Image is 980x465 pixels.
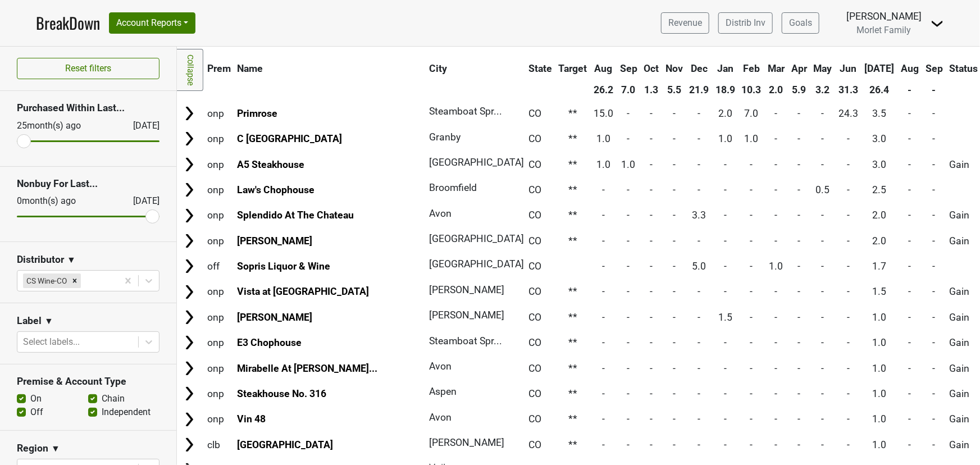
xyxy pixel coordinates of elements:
a: Collapse [177,49,203,91]
span: - [673,337,676,348]
span: CO [528,159,541,170]
a: [PERSON_NAME] [237,312,312,323]
span: - [673,312,676,323]
span: - [602,337,605,348]
a: [GEOGRAPHIC_DATA] [237,439,333,450]
span: 1.0 [873,312,887,323]
span: - [602,388,605,399]
img: Arrow right [181,105,198,122]
span: - [750,337,753,348]
span: - [673,235,676,247]
span: - [602,363,605,374]
span: - [650,159,653,170]
span: - [933,209,936,221]
span: - [909,235,911,247]
span: CO [528,108,541,119]
td: onp [204,101,234,125]
span: 0.5 [816,184,830,195]
span: - [627,286,630,297]
a: C [GEOGRAPHIC_DATA] [237,133,342,144]
span: - [775,184,778,195]
span: - [724,286,727,297]
th: Dec: activate to sort column ascending [687,58,712,79]
span: CO [528,388,541,399]
div: CS Wine-CO [23,273,69,288]
td: off [204,254,234,279]
span: - [698,235,701,247]
span: - [847,261,850,272]
h3: Nonbuy For Last... [17,178,159,190]
span: - [650,184,653,195]
th: 31.3 [836,80,861,100]
img: Arrow right [181,181,198,198]
td: onp [204,177,234,202]
span: Avon [429,361,452,372]
img: Arrow right [181,233,198,249]
span: CO [528,337,541,348]
span: [GEOGRAPHIC_DATA] [429,233,524,244]
span: 1.0 [873,337,887,348]
span: - [750,235,753,247]
span: - [698,388,701,399]
span: - [933,312,936,323]
h3: Region [17,443,48,454]
span: - [750,159,753,170]
label: On [30,392,42,405]
span: - [724,209,727,221]
h3: Distributor [17,254,64,266]
th: Apr: activate to sort column ascending [788,58,810,79]
span: - [847,312,850,323]
th: 26.2 [591,80,616,100]
span: 2.0 [873,235,887,247]
span: - [673,184,676,195]
span: CO [528,184,541,195]
button: Reset filters [17,58,159,79]
img: Arrow right [181,258,198,275]
span: Status [949,63,978,74]
span: 15.0 [594,108,613,119]
span: - [909,108,911,119]
th: Jan: activate to sort column ascending [713,58,738,79]
span: - [933,337,936,348]
span: Granby [429,131,461,143]
a: Vin 48 [237,413,266,425]
span: - [698,363,701,374]
h3: Label [17,315,42,327]
span: - [797,235,800,247]
span: - [724,337,727,348]
img: Arrow right [181,385,198,402]
span: - [627,235,630,247]
img: Arrow right [181,436,198,453]
span: - [775,209,778,221]
td: onp [204,305,234,329]
span: 3.0 [873,133,887,144]
span: [PERSON_NAME] [429,284,504,295]
span: - [822,159,824,170]
th: State: activate to sort column ascending [526,58,555,79]
span: - [822,235,824,247]
span: - [750,363,753,374]
span: - [627,337,630,348]
span: - [933,108,936,119]
span: - [909,312,911,323]
th: Feb: activate to sort column ascending [739,58,764,79]
span: - [602,235,605,247]
span: - [650,133,653,144]
th: - [923,80,946,100]
span: - [602,312,605,323]
span: Steamboat Spr... [429,106,502,117]
span: - [650,261,653,272]
th: Aug: activate to sort column ascending [591,58,616,79]
span: - [602,209,605,221]
img: Arrow right [181,156,198,173]
span: - [602,286,605,297]
span: - [775,159,778,170]
span: - [797,159,800,170]
span: - [724,184,727,195]
span: - [650,209,653,221]
span: - [847,363,850,374]
span: - [673,133,676,144]
span: - [797,108,800,119]
label: Chain [102,392,125,405]
img: Arrow right [181,207,198,224]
